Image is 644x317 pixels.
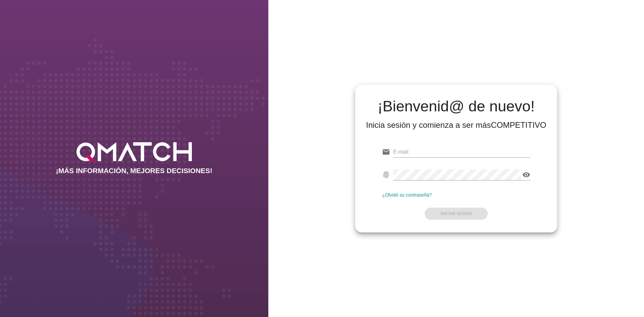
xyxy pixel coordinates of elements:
[491,120,546,129] strong: COMPETITIVO
[366,98,546,114] h2: ¡Bienvenid@ de nuevo!
[522,171,530,179] i: visibility
[382,171,390,179] i: fingerprint
[382,192,432,198] a: ¿Olvidó su contraseña?
[56,167,213,175] h2: ¡MÁS INFORMACIÓN, MEJORES DECISIONES!
[366,120,546,130] div: Inicia sesión y comienza a ser más
[393,147,530,157] input: E-mail
[382,148,390,156] i: email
